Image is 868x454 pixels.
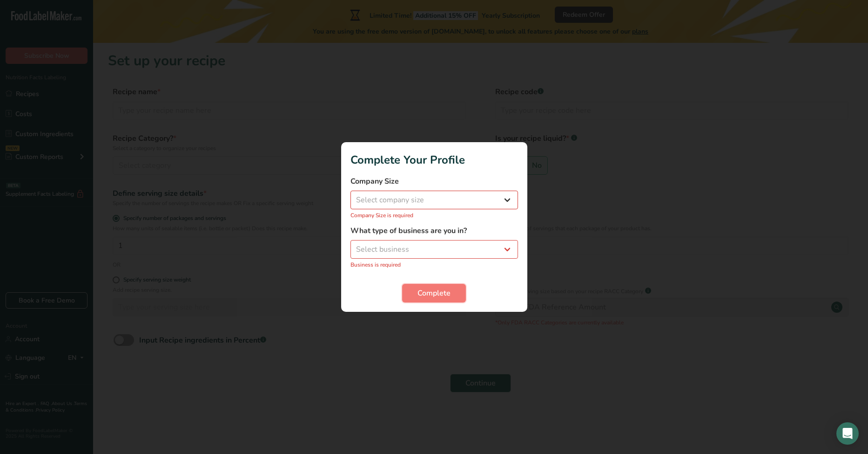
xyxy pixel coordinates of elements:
[350,176,518,187] label: Company Size
[402,284,466,303] button: Complete
[350,225,518,236] label: What type of business are you in?
[836,422,859,445] div: Open Intercom Messenger
[350,151,518,168] h1: Complete Your Profile
[417,288,451,299] span: Complete
[350,211,518,220] p: Company Size is required
[350,261,518,269] p: Business is required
